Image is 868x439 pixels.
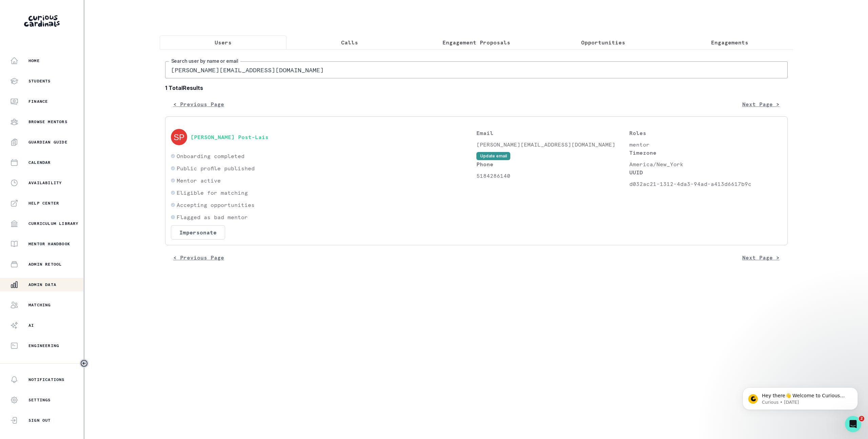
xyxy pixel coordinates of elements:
[711,38,748,46] p: Engagements
[629,140,782,149] p: mentor
[28,160,51,165] p: Calendar
[28,201,59,206] p: Help Center
[215,38,232,46] p: Users
[165,97,232,111] button: < Previous Page
[734,97,788,111] button: Next Page >
[28,343,59,348] p: Engineering
[442,38,510,46] p: Engagement Proposals
[629,149,782,157] p: Timezone
[732,373,868,421] iframe: Intercom notifications message
[177,152,244,160] p: Onboarding completed
[476,152,510,160] button: Update email
[28,139,67,145] p: Guardian Guide
[629,180,782,188] p: d032ac21-1312-4da3-94ad-a413d6617b9c
[165,251,232,264] button: < Previous Page
[859,416,864,421] span: 2
[476,172,629,180] p: 5184286140
[476,129,629,137] p: Email
[845,416,861,432] iframe: Intercom live chat
[734,251,788,264] button: Next Page >
[177,201,255,209] p: Accepting opportunities
[24,15,60,27] img: Curious Cardinals Logo
[177,189,248,197] p: Eligible for matching
[476,160,629,168] p: Phone
[28,323,34,328] p: AI
[28,397,51,403] p: Settings
[476,140,629,149] p: [PERSON_NAME][EMAIL_ADDRESS][DOMAIN_NAME]
[80,359,88,368] button: Toggle sidebar
[28,58,40,63] p: Home
[28,119,67,125] p: Browse Mentors
[177,164,255,172] p: Public profile published
[629,160,782,168] p: America/New_York
[28,78,51,84] p: Students
[28,377,65,382] p: Notifications
[28,180,62,186] p: Availability
[28,262,62,267] p: Admin Retool
[171,225,225,240] button: Impersonate
[28,241,70,247] p: Mentor Handbook
[28,302,51,308] p: Matching
[629,129,782,137] p: Roles
[177,213,248,221] p: Flagged as bad mentor
[581,38,625,46] p: Opportunities
[28,282,56,287] p: Admin Data
[341,38,358,46] p: Calls
[171,129,187,145] img: svg
[28,418,51,423] p: Sign Out
[177,176,221,185] p: Mentor active
[28,221,79,226] p: Curriculum Library
[191,134,269,140] button: [PERSON_NAME] Post-Lais
[28,99,48,104] p: Finance
[629,168,782,176] p: UUID
[165,84,788,92] b: 1 Total Results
